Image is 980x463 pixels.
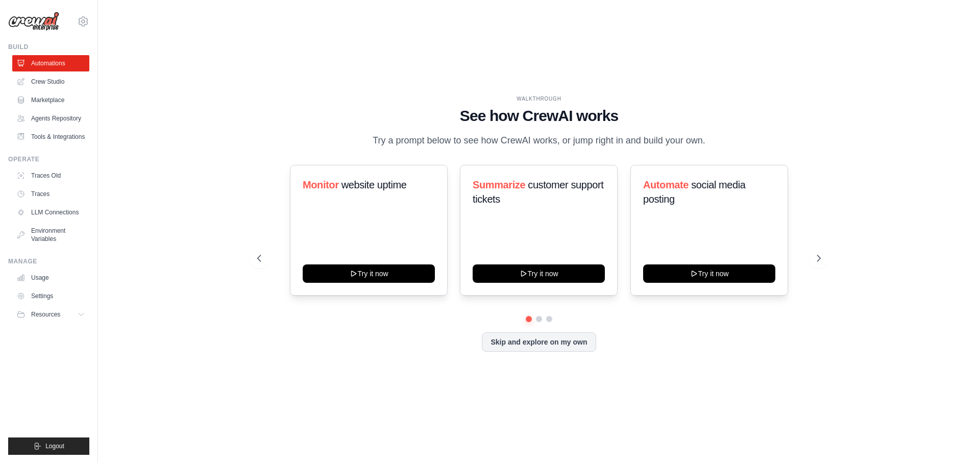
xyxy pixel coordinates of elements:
span: social media posting [643,179,746,205]
a: Usage [12,270,89,286]
a: Automations [12,55,89,71]
a: Marketplace [12,92,89,108]
button: Resources [12,306,89,323]
div: Build [8,43,89,51]
a: Traces Old [12,167,89,184]
button: Skip and explore on my own [482,332,596,352]
span: Automate [643,179,689,190]
button: Try it now [643,264,775,283]
a: Traces [12,186,89,202]
div: Manage [8,257,89,265]
img: Logo [8,12,59,31]
span: website uptime [341,179,407,190]
button: Try it now [303,264,435,283]
span: Resources [31,310,60,319]
h1: See how CrewAI works [257,107,821,125]
span: Logout [45,442,64,450]
a: Tools & Integrations [12,129,89,145]
button: Try it now [473,264,605,283]
div: WALKTHROUGH [257,95,821,103]
a: Environment Variables [12,223,89,247]
a: LLM Connections [12,204,89,221]
a: Crew Studio [12,74,89,90]
span: Summarize [473,179,525,190]
div: Operate [8,155,89,163]
button: Logout [8,437,89,455]
span: Monitor [303,179,339,190]
a: Agents Repository [12,110,89,127]
span: customer support tickets [473,179,603,205]
p: Try a prompt below to see how CrewAI works, or jump right in and build your own. [367,133,710,148]
a: Settings [12,288,89,304]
